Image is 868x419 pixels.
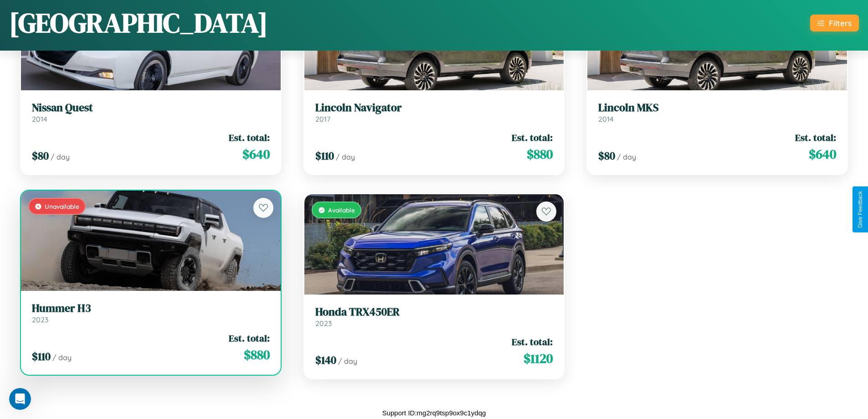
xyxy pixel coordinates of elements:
[32,101,270,114] h3: Nissan Quest
[524,349,553,367] span: $ 1120
[32,302,270,315] h3: Hummer H3
[45,202,79,210] span: Unavailable
[338,357,357,366] span: / day
[32,302,270,324] a: Hummer H32023
[336,152,355,161] span: / day
[32,349,51,364] span: $ 110
[617,152,636,161] span: / day
[315,352,336,367] span: $ 140
[598,101,836,114] h3: Lincoln MKS
[382,407,486,419] p: Support ID: mg2rq9tsp9ox9c1ydqg
[598,101,836,124] a: Lincoln MKS2014
[32,148,49,163] span: $ 80
[829,18,852,28] div: Filters
[810,15,859,31] button: Filters
[809,145,836,163] span: $ 640
[32,315,48,324] span: 2023
[32,114,47,124] span: 2014
[328,206,355,214] span: Available
[9,4,268,41] h1: [GEOGRAPHIC_DATA]
[242,145,270,163] span: $ 640
[51,152,70,161] span: / day
[598,114,614,124] span: 2014
[315,305,553,328] a: Honda TRX450ER2023
[315,305,553,319] h3: Honda TRX450ER
[315,114,330,124] span: 2017
[9,388,31,410] iframe: Intercom live chat
[229,331,270,345] span: Est. total:
[52,353,72,362] span: / day
[229,131,270,144] span: Est. total:
[598,148,615,163] span: $ 80
[857,191,863,228] div: Give Feedback
[512,335,553,348] span: Est. total:
[244,346,270,364] span: $ 880
[315,101,553,114] h3: Lincoln Navigator
[795,131,836,144] span: Est. total:
[527,145,553,163] span: $ 880
[315,319,332,328] span: 2023
[315,101,553,124] a: Lincoln Navigator2017
[32,101,270,124] a: Nissan Quest2014
[512,131,553,144] span: Est. total:
[315,148,334,163] span: $ 110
